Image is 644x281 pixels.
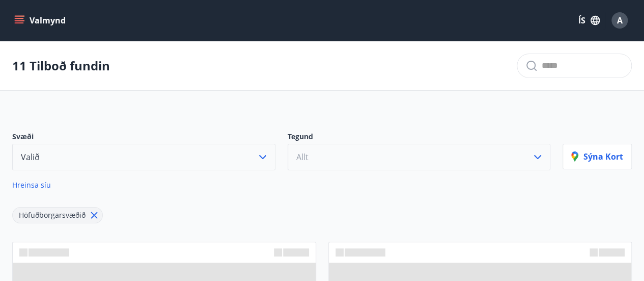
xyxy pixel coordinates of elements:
[573,11,605,30] button: ÍS
[563,144,632,169] button: Sýna kort
[571,151,623,162] p: Sýna kort
[12,132,275,144] p: Svæði
[12,144,275,170] button: Valið
[12,11,70,30] button: menu
[288,132,551,144] p: Tegund
[12,57,110,74] p: 11 Tilboð fundin
[617,15,623,26] span: A
[12,180,51,190] span: Hreinsa síu
[296,151,309,163] span: Allt
[19,210,86,220] span: Höfuðborgarsvæðið
[607,8,632,33] button: A
[288,144,551,170] button: Allt
[21,151,40,163] span: Valið
[12,207,103,223] div: Höfuðborgarsvæðið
